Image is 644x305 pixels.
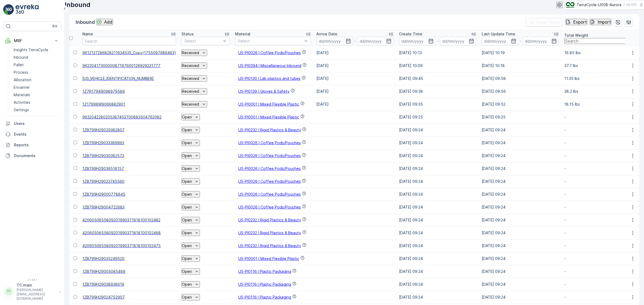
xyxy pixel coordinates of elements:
[17,288,56,301] p: [PERSON_NAME][EMAIL_ADDRESS][DOMAIN_NAME]
[238,128,301,132] span: US-PI0232 I Rigid Plastics & Beauty
[82,127,176,133] a: 1ZB799H29029382807
[396,252,479,265] td: [DATE] 09:24
[14,47,48,53] p: Insights TerraCycle
[182,269,192,274] p: Open
[238,102,299,106] span: US-PI0001 I Mixed Flexible Plastic
[564,192,642,197] p: -
[82,166,176,171] span: 1ZB799H29036518157
[396,291,479,304] td: [DATE] 09:24
[564,50,642,55] p: 16.85 lbs
[12,61,61,69] a: Pallet
[182,102,199,106] p: Received
[590,19,612,25] button: Import
[65,1,90,9] p: Inbound
[238,192,301,196] a: US-PI0026 I Coffee Pods/Pouches
[181,191,200,198] button: Open
[396,85,479,98] td: [DATE] 09:38
[564,269,642,274] p: -
[181,127,200,133] button: Open
[82,204,176,210] a: 1ZB799H29004722683
[12,69,61,76] a: Process
[181,268,200,275] button: Open
[104,20,112,24] p: Add
[182,64,199,68] p: Received
[181,243,200,249] button: Open
[238,115,299,119] a: US-PI0001 I Mixed Flexible Plastic
[82,153,176,158] a: 1ZB799H29030382573
[82,282,176,287] span: 1ZB799H29038938619
[564,102,642,107] p: 18.15 lbs
[3,282,61,301] button: TTTC.main[PERSON_NAME][EMAIL_ADDRESS][DOMAIN_NAME]
[82,295,176,300] span: 1ZB799H29024752907
[16,4,39,15] img: logo_light-DOdMpM7g.png
[314,98,396,111] td: [DATE]
[82,140,176,146] a: 1ZB799H29033389963
[238,38,303,44] p: Select
[181,217,200,223] button: Open
[479,46,562,59] td: [DATE] 10:19
[564,89,642,94] p: 38.2 lbs
[238,153,301,158] a: US-PI0026 I Coffee Pods/Pouches
[238,295,291,299] a: US-PI0116 I Plastic Packaging
[526,18,563,27] button: Clear Filters
[14,70,28,75] p: Process
[82,50,176,55] span: 9612137286828211634535_Copy(1755097986463)
[564,179,642,184] p: -
[238,205,301,209] a: US-PI0026 I Coffee Pods/Pouches
[82,89,176,94] a: 1Z7R17949098979589
[314,59,396,72] td: [DATE]
[238,243,301,248] span: US-PI0232 I Rigid Plastics & Beauty
[624,3,636,7] p: ( -05:00 )
[82,179,176,184] span: 1ZB799H29023745560
[182,76,199,81] p: Received
[564,204,642,210] p: -
[479,136,562,149] td: [DATE] 09:24
[14,38,50,43] p: MRF
[564,140,642,146] p: -
[14,85,30,90] p: Envanter
[82,256,176,261] a: 1ZB799H29035249520
[238,230,301,235] a: US-PI0232 I Rigid Plastics & Beauty
[182,295,192,299] p: Open
[479,72,562,85] td: [DATE] 09:58
[565,19,587,25] button: Export
[238,282,291,287] a: US-PI0116 I Plastic Packaging
[396,188,479,201] td: [DATE] 09:24
[182,205,192,209] p: Open
[396,175,479,188] td: [DATE] 09:24
[82,63,176,68] span: 9622041730000087197600126929231777
[12,106,61,114] a: Settings
[564,256,642,261] p: -
[396,201,479,214] td: [DATE] 09:24
[238,218,301,222] span: US-PI0232 I Rigid Plastics & Beauty
[182,89,199,94] p: Received
[181,165,200,172] button: Open
[479,291,562,304] td: [DATE] 09:24
[82,230,176,236] a: 4206050655809201990371818100102468
[238,166,301,171] a: US-PI0026 I Coffee Pods/Pouches
[564,76,642,81] p: 11.35 lbs
[479,188,562,201] td: [DATE] 09:24
[357,37,394,45] input: dd/mm/yyyy
[3,150,61,161] a: Documents
[238,140,301,145] a: US-PI0026 I Coffee Pods/Pouches
[14,142,59,148] p: Reports
[14,107,29,113] p: Settings
[564,230,642,236] p: -
[396,136,479,149] td: [DATE] 09:24
[479,201,562,214] td: [DATE] 09:24
[82,114,176,120] span: 9632042280205387453700883504762082
[564,295,642,300] p: -
[399,31,422,37] p: Create Time
[564,166,642,171] p: -
[12,99,61,106] a: Activities
[396,278,479,291] td: [DATE] 09:24
[238,89,290,94] a: US-PI0139 I Gloves & Safety
[479,252,562,265] td: [DATE] 09:24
